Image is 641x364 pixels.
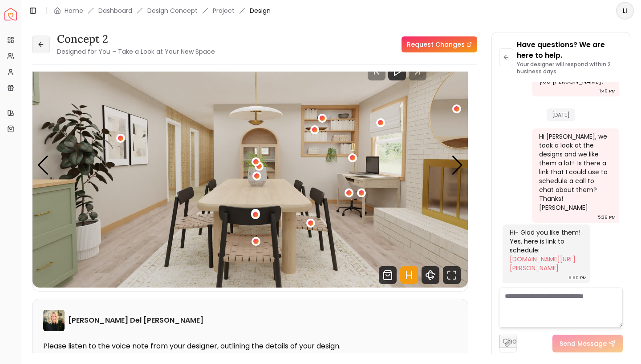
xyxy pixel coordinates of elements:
div: 5:38 PM [598,213,616,222]
svg: Fullscreen [443,266,461,284]
div: Hi [PERSON_NAME], we took a look at the designs and we like them a lot! Is there a link that I co... [539,132,611,212]
div: 1:46 PM [600,87,616,96]
a: [DOMAIN_NAME][URL][PERSON_NAME] [510,255,576,272]
div: 5:50 PM [568,273,587,282]
nav: breadcrumb [54,6,271,15]
small: Designed for You – Take a Look at Your New Space [57,47,215,56]
svg: 360 View [422,266,439,284]
img: Design Render 1 [32,43,468,288]
a: Spacejoy [4,8,17,20]
div: Carousel [32,43,468,288]
li: Design Concept [147,6,198,15]
img: Tina Martin Del Campo [43,310,65,331]
a: Dashboard [98,6,132,15]
svg: Play [392,66,402,77]
p: Have questions? We are here to help. [517,40,623,61]
p: Your designer will respond within 2 business days. [517,61,623,75]
svg: Shop Products from this design [379,266,397,284]
button: LI [616,2,634,20]
span: [DATE] [547,108,575,121]
div: Hi- Glad you like them! Yes, here is link to schedule: [510,228,581,272]
span: Design [250,6,271,15]
div: 1 / 4 [32,43,468,288]
div: Previous slide [37,156,49,175]
div: Next slide [451,156,463,175]
a: Request Changes [402,36,477,52]
img: Spacejoy Logo [4,8,17,20]
h6: [PERSON_NAME] Del [PERSON_NAME] [68,315,203,326]
a: Home [65,6,83,15]
svg: Hotspots Toggle [400,266,418,284]
span: LI [617,3,633,19]
p: Please listen to the voice note from your designer, outlining the details of your design. [43,342,457,351]
a: Project [213,6,235,15]
h3: Concept 2 [57,32,215,46]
